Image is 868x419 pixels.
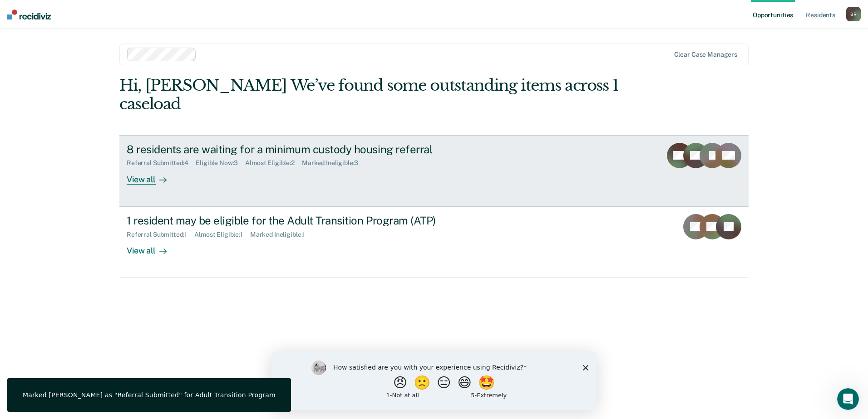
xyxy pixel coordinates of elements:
[674,51,737,58] div: Clear case managers
[119,76,623,113] div: Hi, [PERSON_NAME] We’ve found some outstanding items across 1 caseload
[23,391,276,399] div: Marked [PERSON_NAME] as "Referral Submitted" for Adult Transition Program
[119,135,749,207] a: 8 residents are waiting for a minimum custody housing referralReferral Submitted:4Eligible Now:3A...
[127,159,196,167] div: Referral Submitted : 4
[271,351,597,410] iframe: Survey by Kim from Recidiviz
[196,159,245,167] div: Eligible Now : 3
[127,214,445,227] div: 1 resident may be eligible for the Adult Transition Program (ATP)
[194,231,250,239] div: Almost Eligible : 1
[250,231,312,239] div: Marked Ineligible : 1
[245,159,302,167] div: Almost Eligible : 2
[127,231,194,239] div: Referral Submitted : 1
[127,238,178,256] div: View all
[127,167,178,185] div: View all
[837,388,859,410] iframe: Intercom live chat
[302,159,365,167] div: Marked Ineligible : 3
[846,7,861,21] button: BR
[127,143,445,156] div: 8 residents are waiting for a minimum custody housing referral
[119,207,749,278] a: 1 resident may be eligible for the Adult Transition Program (ATP)Referral Submitted:1Almost Eligi...
[846,7,861,21] div: B R
[7,10,51,19] img: Recidiviz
